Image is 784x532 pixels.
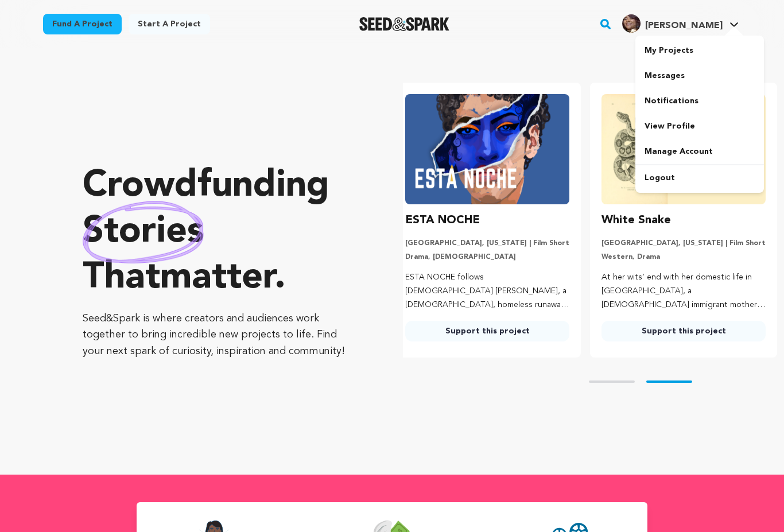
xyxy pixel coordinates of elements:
p: Drama, [DEMOGRAPHIC_DATA] [405,253,569,262]
a: Support this project [601,321,766,341]
span: matter [160,260,274,297]
img: Seed&Spark Logo Dark Mode [359,17,449,31]
img: hand sketched image [83,201,204,263]
p: Seed&Spark is where creators and audiences work together to bring incredible new projects to life... [83,310,357,360]
img: White Snake image [601,94,766,204]
a: Manage Account [635,139,764,164]
p: Western, Drama [601,253,766,262]
img: d5d6aec2c4d48a6b.jpg [622,14,641,33]
a: Start a project [129,14,210,34]
a: My Projects [635,38,764,63]
h3: ESTA NOCHE [405,211,480,230]
a: Seed&Spark Homepage [359,17,449,31]
span: Dene W.'s Profile [620,12,741,36]
p: At her wits’ end with her domestic life in [GEOGRAPHIC_DATA], a [DEMOGRAPHIC_DATA] immigrant moth... [601,271,766,312]
a: Support this project [405,321,569,341]
a: View Profile [635,114,764,139]
a: Fund a project [43,14,122,34]
div: Dene W.'s Profile [622,14,723,33]
h3: White Snake [601,211,671,230]
span: [PERSON_NAME] [645,21,723,30]
a: Logout [635,165,764,191]
img: ESTA NOCHE image [405,94,569,204]
a: Notifications [635,88,764,114]
p: Crowdfunding that . [83,164,357,301]
a: Messages [635,63,764,88]
p: [GEOGRAPHIC_DATA], [US_STATE] | Film Short [405,239,569,248]
a: Dene W.'s Profile [620,12,741,33]
p: ESTA NOCHE follows [DEMOGRAPHIC_DATA] [PERSON_NAME], a [DEMOGRAPHIC_DATA], homeless runaway, conf... [405,271,569,312]
p: [GEOGRAPHIC_DATA], [US_STATE] | Film Short [601,239,766,248]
